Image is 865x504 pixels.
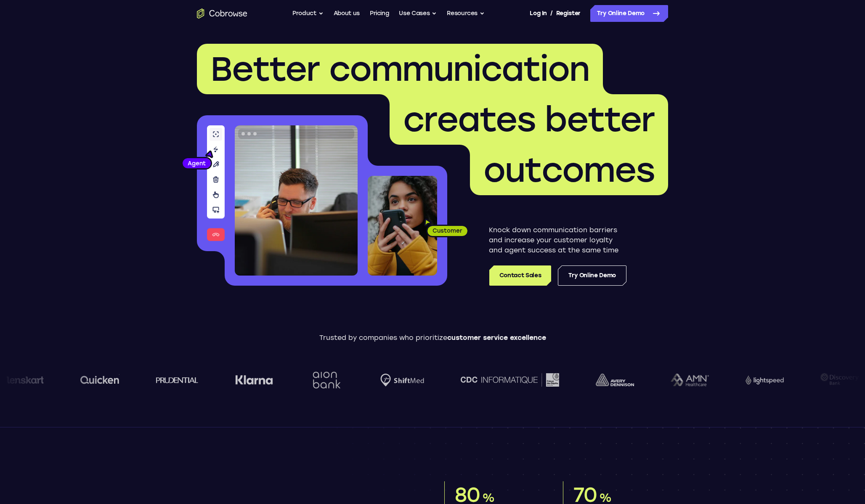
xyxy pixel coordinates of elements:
[556,5,581,22] a: Register
[590,5,668,22] a: Try Online Demo
[210,49,589,89] span: Better communication
[368,176,437,276] img: A customer holding their phone
[292,5,324,22] button: Product
[460,373,559,386] img: CDC Informatique
[745,375,783,384] img: Lightspeed
[235,375,273,385] img: Klarna
[447,5,485,22] button: Resources
[595,374,634,386] img: avery-dennison
[483,150,655,190] span: outcomes
[197,8,247,19] a: Go to the home page
[670,374,708,387] img: AMN Healthcare
[309,363,343,397] img: Aion Bank
[80,373,119,386] img: quicken
[399,5,437,22] button: Use Cases
[530,5,547,22] a: Log In
[235,125,358,276] img: A customer support agent talking on the phone
[550,8,553,19] span: /
[403,99,655,140] span: creates better
[489,225,626,255] p: Knock down communication barriers and increase your customer loyalty and agent success at the sam...
[156,377,198,383] img: prudential
[334,5,360,22] a: About us
[380,374,424,387] img: Shiftmed
[370,5,389,22] a: Pricing
[558,265,626,286] a: Try Online Demo
[447,334,546,342] span: customer service excellence
[489,265,551,286] a: Contact Sales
